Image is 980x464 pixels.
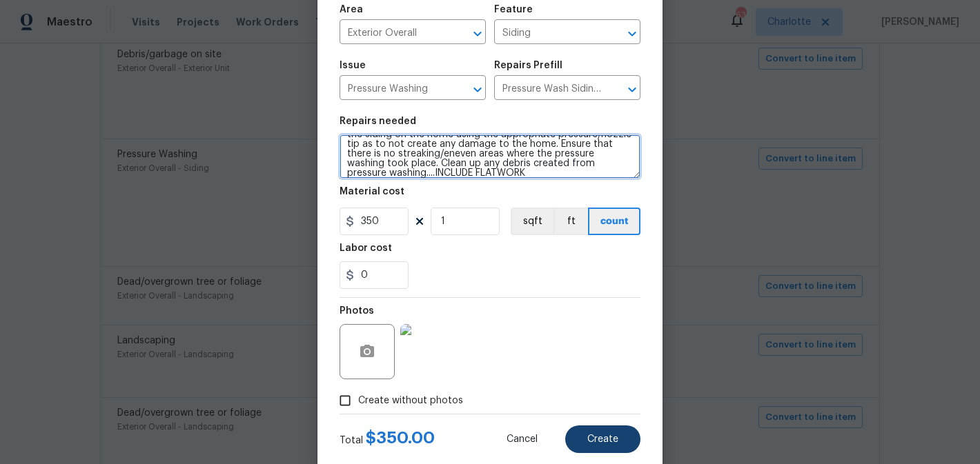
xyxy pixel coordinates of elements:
h5: Repairs Prefill [494,61,562,70]
h5: Material cost [340,187,404,196]
h5: Photos [340,306,374,316]
button: Open [468,80,487,99]
button: Cancel [484,425,560,453]
span: Create [587,434,618,445]
h5: Feature [494,5,533,14]
h5: Area [340,5,363,14]
h5: Labor cost [340,243,392,253]
button: ft [553,208,588,235]
h5: Issue [340,61,366,70]
button: Open [623,80,642,99]
button: Open [623,24,642,43]
h5: Repairs needed [340,117,416,126]
button: sqft [511,208,553,235]
button: count [588,208,640,235]
span: Create without photos [358,394,463,408]
button: Create [565,425,640,453]
span: $ 350.00 [366,430,435,446]
textarea: Protect areas as needed for pressure washing. Pressure wash the siding on the home using the appr... [340,134,640,179]
span: Cancel [507,434,538,445]
button: Open [468,24,487,43]
div: Total [340,431,435,447]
